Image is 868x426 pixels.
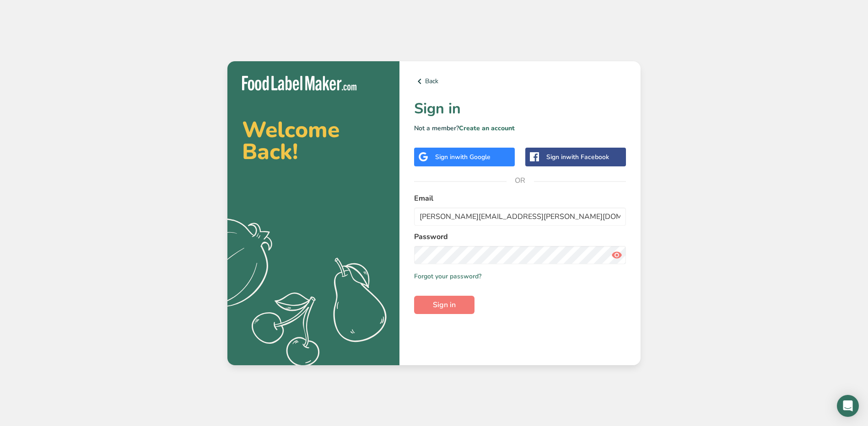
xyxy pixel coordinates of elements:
[242,76,356,91] img: Food Label Maker
[414,296,474,314] button: Sign in
[546,152,609,162] div: Sign in
[414,272,481,281] a: Forgot your password?
[435,152,491,162] div: Sign in
[455,153,491,161] span: with Google
[837,395,859,417] div: Open Intercom Messenger
[566,153,609,161] span: with Facebook
[242,119,385,163] h2: Welcome Back!
[414,76,626,87] a: Back
[414,193,626,204] label: Email
[414,231,626,242] label: Password
[414,208,626,226] input: Enter Your Email
[507,167,534,194] span: OR
[433,299,456,310] span: Sign in
[414,98,626,120] h1: Sign in
[414,123,626,133] p: Not a member?
[459,124,515,133] a: Create an account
